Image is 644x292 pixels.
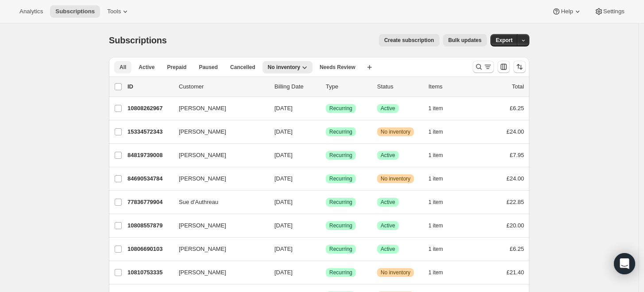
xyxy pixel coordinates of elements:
button: Create subscription [379,34,440,46]
div: Open Intercom Messenger [614,253,635,274]
p: 10806690103 [127,245,172,254]
button: [PERSON_NAME] [174,242,262,256]
p: Customer [179,82,267,91]
div: IDCustomerBilling DateTypeStatusItemsTotal [127,82,524,91]
button: 1 item [428,219,453,232]
span: Help [561,8,573,15]
div: 84819739008[PERSON_NAME][DATE]SuccessRecurringSuccessActive1 item£7.95 [127,149,524,161]
button: 1 item [428,173,453,185]
span: Recurring [329,199,352,206]
span: £24.00 [506,128,524,135]
p: 77836779904 [127,198,172,207]
span: [DATE] [274,222,293,229]
span: Active [381,222,395,229]
span: Needs Review [320,64,355,71]
p: 84819739008 [127,151,172,160]
p: ID [127,82,172,91]
span: [PERSON_NAME] [179,268,226,277]
span: Analytics [19,8,43,15]
button: [PERSON_NAME] [174,172,262,186]
span: [DATE] [274,175,293,182]
span: £22.85 [506,199,524,205]
span: Tools [107,8,121,15]
span: All [120,64,126,71]
span: Settings [603,8,625,15]
button: 1 item [428,243,453,255]
span: [DATE] [274,105,293,111]
p: 10808557879 [127,221,172,230]
span: Recurring [329,269,352,276]
span: [DATE] [274,269,293,276]
button: 1 item [428,266,453,279]
span: Prepaid [167,64,186,71]
span: No inventory [381,269,410,276]
span: [DATE] [274,199,293,205]
span: £7.95 [509,152,524,158]
span: [DATE] [274,152,293,158]
span: [PERSON_NAME] [179,245,226,254]
span: No inventory [381,175,410,182]
p: 84690534784 [127,174,172,183]
button: 1 item [428,126,453,138]
span: 1 item [428,246,443,253]
span: £21.40 [506,269,524,276]
span: Active [139,64,154,71]
div: 77836779904Sue d'Authreau[DATE]SuccessRecurringSuccessActive1 item£22.85 [127,196,524,208]
span: Active [381,199,395,206]
span: 1 item [428,128,443,135]
span: £6.25 [509,246,524,252]
span: [DATE] [274,246,293,252]
button: Sort the results [513,61,526,73]
p: 15334572343 [127,127,172,136]
button: [PERSON_NAME] [174,101,262,115]
p: 10808262967 [127,104,172,113]
div: 84690534784[PERSON_NAME][DATE]SuccessRecurringWarningNo inventory1 item£24.00 [127,173,524,185]
button: 1 item [428,196,453,208]
span: No inventory [381,128,410,135]
div: 10808262967[PERSON_NAME][DATE]SuccessRecurringSuccessActive1 item£6.25 [127,102,524,115]
span: No inventory [268,64,300,71]
button: 1 item [428,102,453,115]
span: £24.00 [506,175,524,182]
span: 1 item [428,269,443,276]
span: Sue d'Authreau [179,198,218,207]
span: [PERSON_NAME] [179,104,226,113]
div: Type [326,82,370,91]
span: £20.00 [506,222,524,229]
span: Subscriptions [55,8,95,15]
button: Settings [589,5,630,18]
p: Billing Date [274,82,319,91]
div: Items [428,82,473,91]
span: Active [381,105,395,112]
button: 1 item [428,149,453,161]
span: 1 item [428,152,443,159]
span: Recurring [329,246,352,253]
button: Help [547,5,587,18]
button: Bulk updates [443,34,487,46]
button: Search and filter results [473,61,494,73]
span: Recurring [329,152,352,159]
span: Recurring [329,128,352,135]
button: Export [490,34,518,46]
button: Customize table column order and visibility [497,61,510,73]
span: 1 item [428,175,443,182]
span: Recurring [329,175,352,182]
button: [PERSON_NAME] [174,148,262,162]
span: [PERSON_NAME] [179,127,226,136]
span: 1 item [428,222,443,229]
button: [PERSON_NAME] [174,219,262,233]
div: 10806690103[PERSON_NAME][DATE]SuccessRecurringSuccessActive1 item£6.25 [127,243,524,255]
span: 1 item [428,199,443,206]
span: [PERSON_NAME] [179,174,226,183]
p: 10810753335 [127,268,172,277]
span: Bulk updates [448,37,482,44]
button: Analytics [14,5,48,18]
p: Status [377,82,421,91]
button: [PERSON_NAME] [174,265,262,280]
span: Recurring [329,105,352,112]
div: 15334572343[PERSON_NAME][DATE]SuccessRecurringWarningNo inventory1 item£24.00 [127,126,524,138]
span: [PERSON_NAME] [179,151,226,160]
button: [PERSON_NAME] [174,125,262,139]
div: 10808557879[PERSON_NAME][DATE]SuccessRecurringSuccessActive1 item£20.00 [127,219,524,232]
span: [DATE] [274,128,293,135]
